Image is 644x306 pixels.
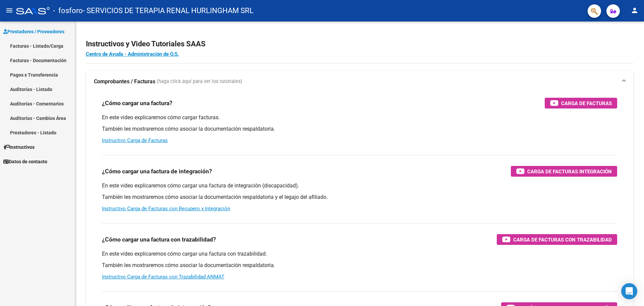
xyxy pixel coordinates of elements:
[53,3,83,18] span: - fosforo
[102,167,212,176] h3: ¿Cómo cargar una factura de integración?
[621,283,637,299] div: Open Intercom Messenger
[102,125,617,133] p: También les mostraremos cómo asociar la documentación respaldatoria.
[157,78,242,85] span: (haga click aquí para ver los tutoriales)
[86,51,179,57] a: Centro de Ayuda - Administración de O.S.
[3,158,47,165] span: Datos de contacto
[561,99,612,107] span: Carga de Facturas
[94,78,155,85] strong: Comprobantes / Facturas
[527,167,612,176] span: Carga de Facturas Integración
[102,182,617,189] p: En este video explicaremos cómo cargar una factura de integración (discapacidad).
[5,6,13,14] mat-icon: menu
[86,71,633,92] mat-expansion-panel-header: Comprobantes / Facturas (haga click aquí para ver los tutoriales)
[86,38,633,50] h2: Instructivos y Video Tutoriales SAAS
[83,3,254,18] span: - SERVICIOS DE TERAPIA RENAL HURLINGHAM SRL
[102,137,168,143] a: Instructivo Carga de Facturas
[3,143,35,151] span: Instructivos
[102,98,172,108] h3: ¿Cómo cargar una factura?
[102,262,617,269] p: También les mostraremos cómo asociar la documentación respaldatoria.
[513,235,612,244] span: Carga de Facturas con Trazabilidad
[631,6,639,14] mat-icon: person
[102,235,216,244] h3: ¿Cómo cargar una factura con trazabilidad?
[102,193,617,201] p: También les mostraremos cómo asociar la documentación respaldatoria y el legajo del afiliado.
[3,28,64,35] span: Prestadores / Proveedores
[511,166,617,177] button: Carga de Facturas Integración
[102,250,617,258] p: En este video explicaremos cómo cargar una factura con trazabilidad.
[102,114,617,121] p: En este video explicaremos cómo cargar facturas.
[102,274,224,280] a: Instructivo Carga de Facturas con Trazabilidad ANMAT
[497,234,617,245] button: Carga de Facturas con Trazabilidad
[545,98,617,108] button: Carga de Facturas
[102,206,230,212] a: Instructivo Carga de Facturas con Recupero x Integración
